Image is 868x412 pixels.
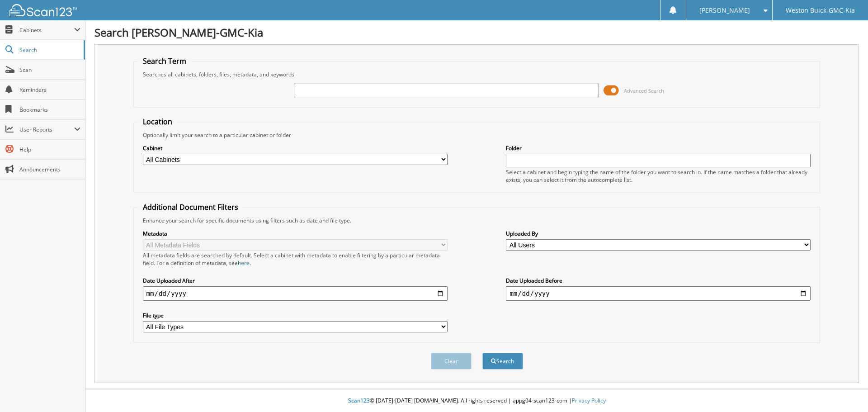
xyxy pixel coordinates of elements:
a: here [238,259,250,267]
input: end [506,286,811,301]
div: © [DATE]-[DATE] [DOMAIN_NAME]. All rights reserved | appg04-scan123-com | [85,390,868,412]
div: All metadata fields are searched by default. Select a cabinet with metadata to enable filtering b... [143,251,448,267]
span: Scan123 [348,397,370,404]
legend: Additional Document Filters [138,202,243,212]
button: Clear [431,353,472,369]
span: Help [19,146,80,153]
span: Bookmarks [19,106,80,114]
span: Weston Buick-GMC-Kia [786,8,855,13]
div: Searches all cabinets, folders, files, metadata, and keywords [138,71,816,78]
legend: Search Term [138,56,191,66]
span: User Reports [19,126,74,133]
input: start [143,286,448,301]
label: File type [143,312,448,319]
span: Scan [19,66,80,74]
span: [PERSON_NAME] [699,8,750,13]
div: Select a cabinet and begin typing the name of the folder you want to search in. If the name match... [506,168,811,184]
span: Announcements [19,166,80,173]
span: Reminders [19,86,80,94]
div: Enhance your search for specific documents using filters such as date and file type. [138,217,816,224]
h1: Search [PERSON_NAME]-GMC-Kia [94,25,859,40]
button: Search [482,353,523,369]
label: Cabinet [143,144,448,152]
label: Date Uploaded Before [506,277,811,284]
img: scan123-logo-white.svg [9,4,77,16]
label: Uploaded By [506,230,811,237]
span: Cabinets [19,26,74,34]
legend: Location [138,117,177,127]
a: Privacy Policy [572,397,606,404]
label: Date Uploaded After [143,277,448,284]
span: Advanced Search [624,87,664,94]
div: Optionally limit your search to a particular cabinet or folder [138,131,816,139]
span: Search [19,46,79,54]
label: Folder [506,144,811,152]
label: Metadata [143,230,448,237]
